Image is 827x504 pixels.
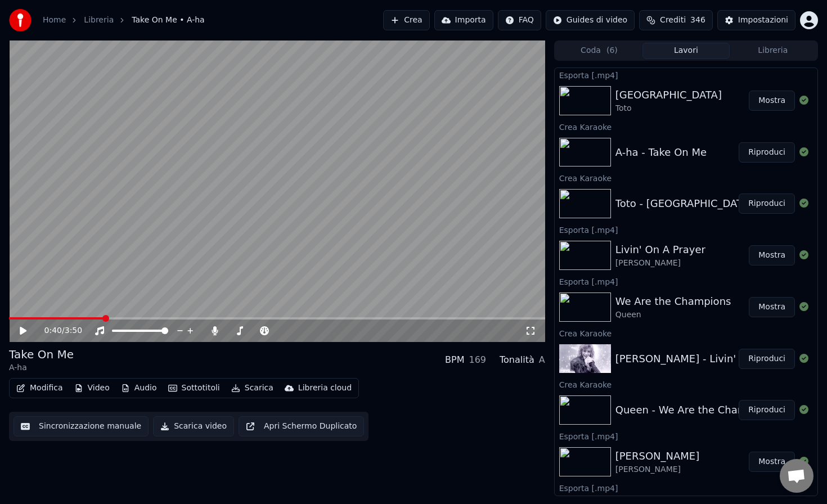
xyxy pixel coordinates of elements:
div: Esporta [.mp4] [555,429,817,443]
button: Impostazioni [717,10,795,30]
div: [PERSON_NAME] [615,258,705,269]
button: Mostra [749,245,795,265]
button: Lavori [642,43,729,59]
div: A-ha [9,362,74,373]
div: Crea Karaoke [555,171,817,184]
div: [GEOGRAPHIC_DATA] [615,87,722,103]
nav: breadcrumb [43,15,205,26]
div: A [539,353,545,367]
div: Queen [615,309,731,321]
div: Crea Karaoke [555,377,817,391]
button: Scarica [227,380,278,396]
button: Mostra [749,91,795,111]
div: [PERSON_NAME] - Livin' On A Prayer [615,351,800,367]
button: Apri Schermo Duplicato [239,416,364,436]
button: Libreria [730,43,816,59]
div: Toto [615,103,722,114]
div: A-ha - Take On Me [615,145,707,160]
div: [PERSON_NAME] [615,464,700,475]
span: 346 [690,15,705,26]
button: Coda [556,43,642,59]
button: Guides di video [546,10,635,30]
button: Scarica video [153,416,234,436]
div: We Are the Champions [615,294,731,309]
span: 0:40 [44,325,62,336]
button: Audio [116,380,161,396]
div: Queen - We Are the Champions [615,402,775,418]
a: Libreria [84,15,114,26]
div: Esporta [.mp4] [555,274,817,288]
div: [PERSON_NAME] [615,448,700,464]
button: FAQ [498,10,541,30]
span: ( 6 ) [606,45,618,56]
button: Mostra [749,452,795,472]
div: BPM [445,353,464,367]
button: Riproduci [739,400,795,420]
div: Libreria cloud [298,382,352,394]
div: Esporta [.mp4] [555,68,817,82]
button: Sincronizzazione manuale [14,416,149,436]
div: Crea Karaoke [555,120,817,133]
button: Riproduci [739,142,795,163]
div: Tonalità [500,353,534,367]
button: Sottotitoli [164,380,224,396]
div: / [44,325,71,336]
div: Esporta [.mp4] [555,481,817,494]
a: Home [43,15,66,26]
button: Modifica [12,380,68,396]
a: Aprire la chat [780,459,813,493]
button: Video [70,380,114,396]
button: Crea [383,10,429,30]
div: Esporta [.mp4] [555,223,817,236]
span: 3:50 [65,325,82,336]
div: Livin' On A Prayer [615,242,705,258]
button: Crediti346 [639,10,713,30]
div: 169 [469,353,486,367]
button: Riproduci [739,349,795,369]
button: Riproduci [739,193,795,214]
div: Impostazioni [738,15,788,26]
div: Crea Karaoke [555,326,817,340]
div: Toto - [GEOGRAPHIC_DATA] [615,196,753,211]
div: Take On Me [9,346,74,362]
button: Mostra [749,297,795,317]
span: Crediti [660,15,686,26]
button: Importa [434,10,493,30]
span: Take On Me • A-ha [132,15,204,26]
img: youka [9,9,32,31]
